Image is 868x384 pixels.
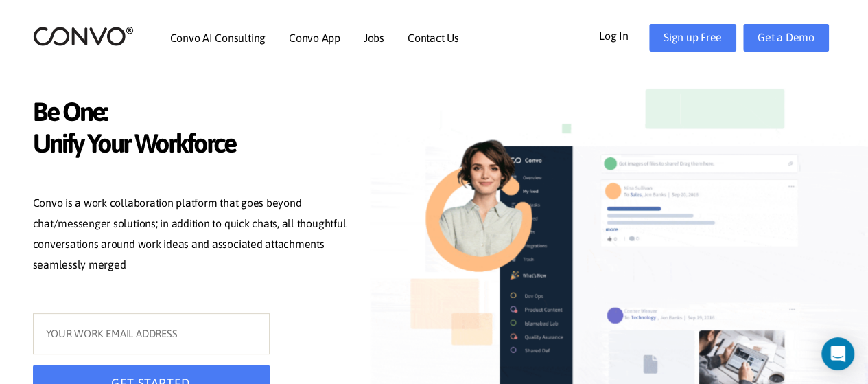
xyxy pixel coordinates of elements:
[289,32,340,43] a: Convo App
[743,24,829,52] a: Get a Demo
[33,193,355,278] p: Convo is a work collaboration platform that goes beyond chat/messenger solutions; in addition to ...
[599,24,649,46] a: Log In
[821,337,854,370] div: Open Intercom Messenger
[33,128,355,163] span: Unify Your Workforce
[170,32,266,43] a: Convo AI Consulting
[649,24,736,52] a: Sign up Free
[408,32,459,43] a: Contact Us
[33,313,270,354] input: YOUR WORK EMAIL ADDRESS
[33,25,134,47] img: logo_2.png
[364,32,384,43] a: Jobs
[33,96,355,131] span: Be One:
